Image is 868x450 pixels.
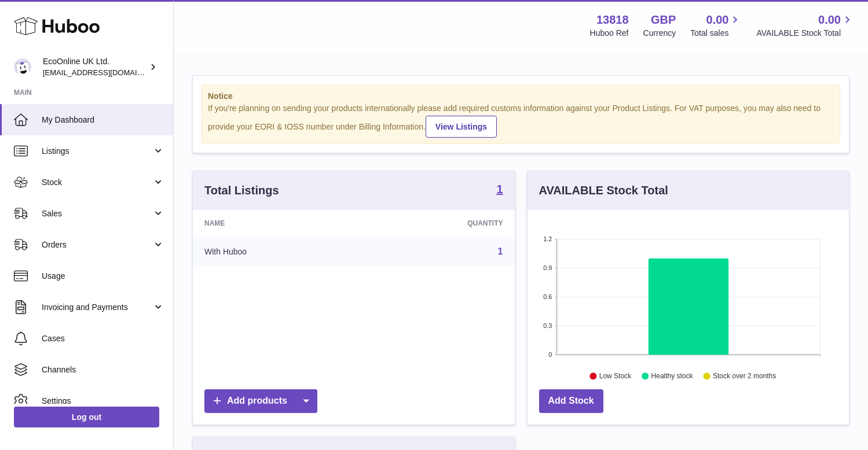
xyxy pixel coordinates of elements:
th: Name [193,210,362,237]
a: 1 [498,246,503,256]
div: EcoOnline UK Ltd. [43,56,147,78]
strong: 13818 [596,12,629,28]
strong: GBP [651,12,676,28]
text: Stock over 2 months [713,372,776,380]
td: With Huboo [193,237,362,267]
text: 0.3 [543,322,552,329]
div: If you're planning on sending your products internationally please add required customs informati... [208,103,834,138]
span: Cases [42,333,164,344]
span: Stock [42,177,152,188]
span: 0.00 [818,12,841,28]
a: Add Stock [539,389,603,413]
text: 0 [548,351,552,358]
span: Settings [42,396,164,407]
th: Quantity [362,210,514,237]
a: 0.00 AVAILABLE Stock Total [756,12,854,39]
span: 0.00 [706,12,729,28]
text: Healthy stock [651,372,693,380]
text: 0.9 [543,264,552,271]
span: Total sales [690,28,742,39]
div: Huboo Ref [590,28,629,39]
text: 0.6 [543,293,552,300]
span: Invoicing and Payments [42,302,152,313]
strong: Notice [208,91,834,102]
h3: AVAILABLE Stock Total [539,183,668,198]
a: 0.00 Total sales [690,12,742,39]
h3: Total Listings [204,183,279,198]
div: Currency [643,28,676,39]
span: My Dashboard [42,115,164,126]
a: 1 [496,183,503,197]
span: Orders [42,239,152,250]
text: Low Stock [599,372,631,380]
text: 1.2 [543,235,552,242]
a: Log out [14,407,159,427]
img: internalAdmin-13818@internal.huboo.com [14,58,31,76]
strong: 1 [496,183,503,195]
a: Add products [204,389,317,413]
a: View Listings [426,116,497,138]
span: Sales [42,208,152,219]
span: Listings [42,146,152,157]
span: Usage [42,271,164,282]
span: AVAILABLE Stock Total [756,28,854,39]
span: [EMAIL_ADDRESS][DOMAIN_NAME] [43,68,170,77]
span: Channels [42,364,164,375]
